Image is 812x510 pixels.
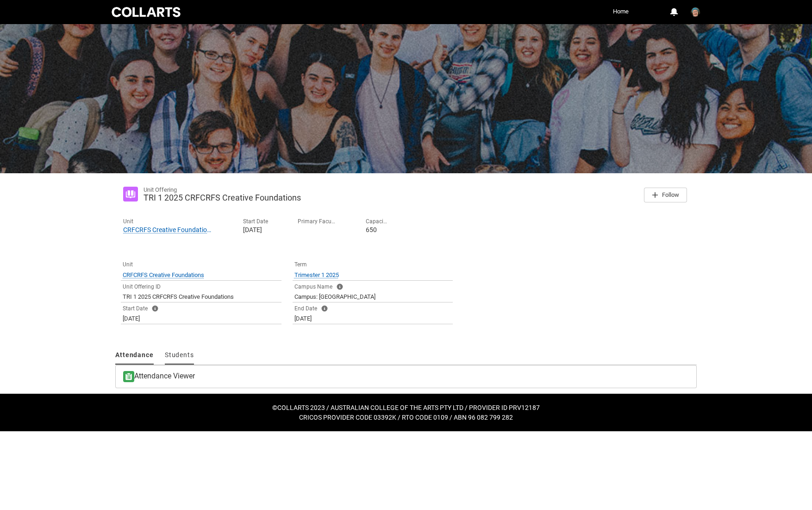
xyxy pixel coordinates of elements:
[115,351,154,359] span: Attendance
[366,218,387,225] p: Capacity
[366,226,377,233] lightning-formatted-number: 650
[611,5,631,19] a: Home
[294,283,332,290] span: Campus Name
[165,351,194,359] span: Students
[144,186,177,193] records-entity-label: Unit Offering
[123,226,214,233] span: CRFCRFS Creative Foundations
[123,218,213,225] p: Unit
[123,271,204,278] span: CRFCRFS Creative Foundations
[321,305,328,312] lightning-helptext: Help End Date
[123,315,140,322] lightning-formatted-text: [DATE]
[123,261,133,268] span: Unit
[294,293,375,300] lightning-formatted-text: Campus: [GEOGRAPHIC_DATA]
[144,193,301,202] lightning-formatted-text: TRI 1 2025 CRFCRFS Creative Foundations
[123,305,148,312] span: Start Date
[691,7,700,17] img: Benjamin.McKenzie
[243,226,262,233] lightning-formatted-text: [DATE]
[151,305,159,312] lightning-helptext: Help Start Date
[298,218,336,225] p: Primary Faculty
[662,191,679,198] span: Follow
[243,218,268,225] p: Start Date
[336,283,344,290] lightning-helptext: Help Campus Name
[294,271,339,278] span: Trimester 1 2025
[644,188,687,202] button: Follow
[115,346,154,365] a: Attendance
[123,371,195,382] h3: Attendance Viewer
[165,346,194,365] a: Students
[294,305,317,312] span: End Date
[123,293,234,300] lightning-formatted-text: TRI 1 2025 CRFCRFS Creative Foundations
[294,261,307,268] span: Term
[294,315,312,322] lightning-formatted-text: [DATE]
[123,283,161,290] span: Unit Offering ID
[688,4,702,19] button: User Profile Benjamin.McKenzie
